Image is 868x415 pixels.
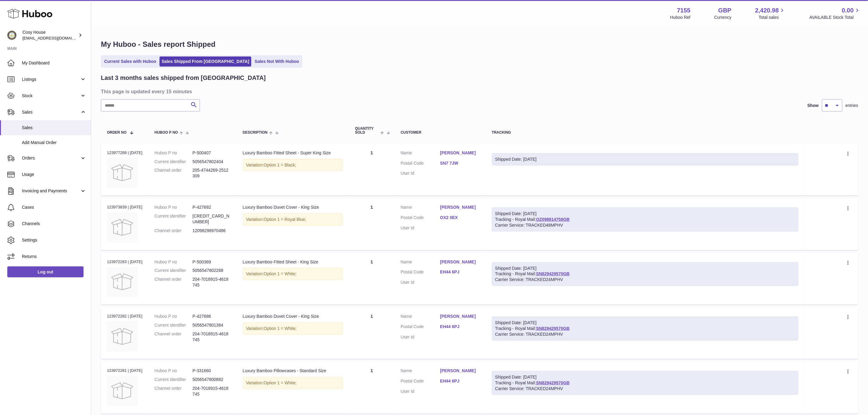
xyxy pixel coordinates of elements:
dd: 5056547802268 [193,268,231,273]
img: no-photo.jpg [107,321,137,352]
div: Luxury Bamboo Fitted Sheet - Super King Size [243,150,343,156]
a: 0.00 AVAILABLE Stock Total [809,6,861,20]
h1: My Huboo - Sales report Shipped [101,39,858,49]
div: Currency [714,15,732,20]
div: Carrier Service: TRACKED24MPHV [495,277,795,283]
div: Luxury Bamboo Duvet Cover - King Size [243,204,343,210]
div: Shipped Date: [DATE] [495,156,795,162]
span: Stock [22,93,80,99]
span: Sales [22,109,80,115]
dt: Huboo P no [155,259,193,265]
div: Shipped Date: [DATE] [495,211,795,217]
dt: Postal Code [401,269,440,276]
div: Shipped Date: [DATE] [495,374,795,380]
a: [PERSON_NAME] [440,204,480,210]
dd: [CREDIT_CARD_NUMBER] [193,213,231,225]
dd: 204-7018915-4618745 [193,331,231,343]
a: OX2 0EX [440,215,480,221]
dd: 204-7018915-4618745 [193,276,231,288]
td: 1 [349,253,395,304]
span: 0.00 [842,6,854,15]
a: SN829429570GB [536,271,570,276]
dt: Current identifier [155,159,193,165]
div: Carrier Service: TRACKED24MPHV [495,331,795,337]
div: Variation: [243,377,343,389]
div: Variation: [243,213,343,226]
a: EH44 6PJ [440,269,480,275]
a: 2,420.98 Total sales [755,6,786,20]
div: 123977289 | [DATE] [107,150,142,156]
span: Description [243,131,268,135]
div: Variation: [243,268,343,280]
span: My Dashboard [22,60,86,66]
img: no-photo.jpg [107,266,137,297]
dt: Postal Code [401,215,440,222]
dt: User Id [401,334,440,340]
span: Cases [22,204,86,210]
span: Total sales [759,15,786,20]
dt: Channel order [155,386,193,397]
span: Order No [107,131,127,135]
span: Returns [22,254,86,259]
a: [PERSON_NAME] [440,150,480,156]
dt: Huboo P no [155,150,193,156]
strong: GBP [718,6,731,15]
span: entries [846,103,858,108]
dt: Name [401,314,440,321]
dt: Current identifier [155,268,193,273]
span: Invoicing and Payments [22,188,80,194]
dt: Channel order [155,228,193,234]
a: EH44 6PJ [440,378,480,384]
dt: User Id [401,225,440,231]
dd: 5056547802404 [193,159,231,165]
dt: Name [401,150,440,157]
a: [PERSON_NAME] [440,259,480,265]
dd: P-427692 [193,204,231,210]
dt: Huboo P no [155,204,193,210]
span: Option 1 = White; [264,326,297,331]
img: no-photo.jpg [107,212,137,242]
dt: Channel order [155,167,193,179]
span: 2,420.98 [755,6,779,15]
dt: Name [401,204,440,212]
div: Carrier Service: TRACKED48MPHV [495,222,795,228]
span: Listings [22,77,80,82]
dt: User Id [401,170,440,176]
dd: 5056547801384 [193,322,231,328]
strong: 7155 [677,6,691,15]
dt: Postal Code [401,324,440,331]
dt: Huboo P no [155,368,193,374]
a: EH44 6PJ [440,324,480,330]
div: Variation: [243,322,343,335]
td: 1 [349,144,395,195]
span: [EMAIL_ADDRESS][DOMAIN_NAME] [22,36,89,40]
span: Usage [22,172,86,177]
a: Sales Shipped From [GEOGRAPHIC_DATA] [160,57,251,67]
div: Variation: [243,159,343,171]
h3: This page is updated every 15 minutes [101,88,857,95]
span: Orders [22,155,80,161]
span: Option 1 = White; [264,271,297,276]
dt: User Id [401,280,440,285]
div: Luxury Bamboo Duvet Cover - King Size [243,314,343,319]
span: Quantity Sold [355,127,379,135]
span: Option 1 = White; [264,380,297,385]
img: info@wholesomegoods.com [7,31,16,40]
dd: P-331660 [193,368,231,374]
dt: Huboo P no [155,314,193,319]
dd: 205-4744269-2512309 [193,167,231,179]
dt: Name [401,259,440,266]
div: 123972281 | [DATE] [107,368,142,373]
span: Channels [22,221,86,227]
div: Carrier Service: TRACKED24MPHV [495,386,795,392]
label: Show [808,103,819,108]
h2: Last 3 months sales shipped from [GEOGRAPHIC_DATA] [101,74,266,82]
dt: Postal Code [401,378,440,386]
span: Sales [22,125,86,131]
dd: P-500369 [193,259,231,265]
span: Option 1 = Royal Blue; [264,217,306,222]
dt: Current identifier [155,213,193,225]
span: Huboo P no [155,131,178,135]
td: 1 [349,362,395,413]
div: Tracking - Royal Mail: [492,317,798,341]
